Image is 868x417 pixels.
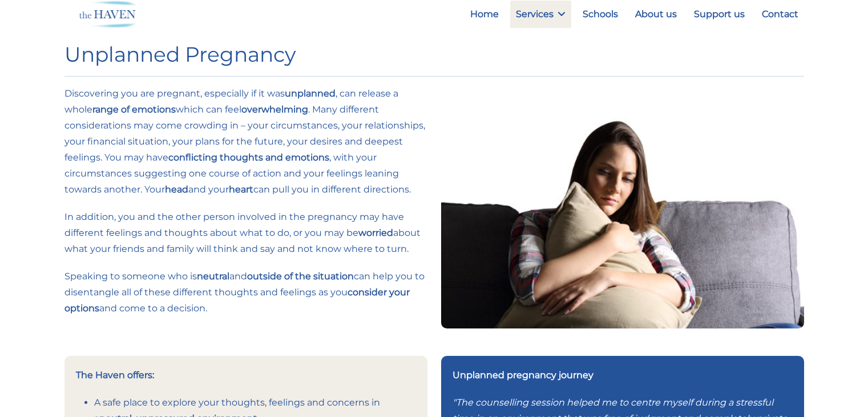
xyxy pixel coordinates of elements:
strong: worried [358,227,393,238]
a: Contact [756,1,804,28]
p: In addition, you and the other person involved in the pregnancy may have different feelings and t... [64,209,427,257]
a: Schools [577,1,624,28]
strong: head [165,184,188,195]
strong: neutral [197,271,229,282]
h1: Unplanned Pregnancy [64,42,804,67]
a: Services [510,1,571,28]
strong: Unplanned pregnancy journey [453,370,594,380]
a: Home [465,1,504,28]
p: Discovering you are pregnant, especially if it was , can release a whole which can feel . Many di... [64,86,427,198]
img: Front view of a sad girl embracing a pillow sitting on a couch [441,86,804,328]
strong: unplanned [285,88,336,99]
strong: consider your options [64,287,410,314]
strong: outside of the situation [247,271,354,282]
strong: conflicting thoughts and emotions [168,152,329,163]
a: Support us [688,1,750,28]
strong: range of emotions [92,104,176,115]
strong: heart [229,184,253,195]
p: Speaking to someone who is and can help you to disentangle all of these different thoughts and fe... [64,268,427,316]
strong: The Haven offers: [76,370,154,380]
strong: overwhelming [241,104,308,115]
a: About us [629,1,683,28]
